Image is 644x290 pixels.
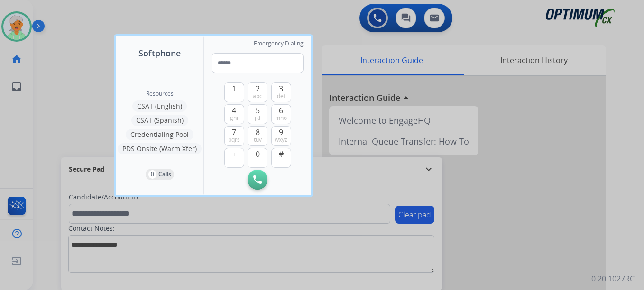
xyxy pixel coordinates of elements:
span: Emergency Dialing [254,40,304,47]
button: CSAT (Spanish) [131,115,188,126]
button: 6mno [271,104,291,124]
span: + [232,148,236,160]
span: abc [253,92,262,100]
p: 0.20.1027RC [591,273,635,284]
button: 1 [224,82,244,102]
span: jkl [255,114,260,122]
span: pqrs [228,136,240,144]
button: 9wxyz [271,126,291,146]
button: 0 [248,148,267,168]
span: 5 [256,105,260,116]
span: 4 [232,105,236,116]
button: PDS Onsite (Warm Xfer) [118,143,202,154]
span: 6 [279,105,283,116]
span: 1 [232,83,236,94]
button: 4ghi [224,104,244,124]
span: def [277,92,285,100]
button: + [224,148,244,168]
p: 0 [148,170,156,179]
img: call-button [253,175,262,184]
span: # [279,148,284,160]
span: tuv [254,136,262,144]
span: 2 [256,83,260,94]
button: 7pqrs [224,126,244,146]
button: # [271,148,291,168]
button: CSAT (English) [132,100,187,112]
span: 3 [279,83,283,94]
span: 0 [256,148,260,160]
button: 3def [271,82,291,102]
button: 8tuv [248,126,267,146]
button: 2abc [248,82,267,102]
span: ghi [230,114,238,122]
button: 5jkl [248,104,267,124]
span: 7 [232,127,236,138]
span: mno [275,114,287,122]
span: Softphone [138,46,181,60]
span: 9 [279,127,283,138]
p: Calls [158,170,171,179]
span: Resources [146,90,174,98]
span: wxyz [275,136,287,144]
span: 8 [256,127,260,138]
button: 0Calls [146,169,174,180]
button: Credentialing Pool [126,129,193,140]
